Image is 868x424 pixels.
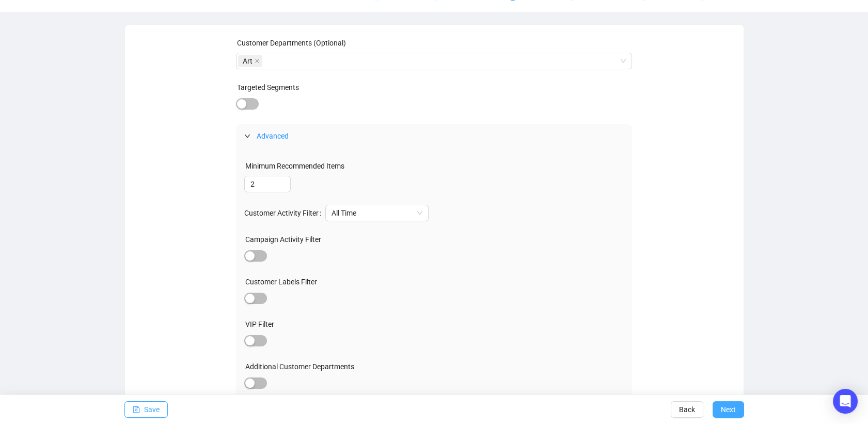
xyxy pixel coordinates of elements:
span: Back [679,395,695,424]
label: Campaign Activity Filter [245,235,321,244]
label: VIP Filter [245,320,274,328]
span: Save [144,395,160,424]
label: Targeted Segments [237,83,299,92]
span: Art [238,55,262,67]
label: Minimum Recommended Items [245,162,344,170]
span: Art [243,55,252,67]
label: Additional Customer Departments [245,362,354,371]
span: All Time [332,205,422,221]
label: Customer Departments (Optional) [237,39,346,47]
div: Advanced [236,124,632,148]
label: Customer Activity Filter [244,205,325,221]
span: save [133,406,140,413]
span: expanded [244,133,250,139]
span: Next [721,395,736,424]
span: close [255,58,260,64]
label: Customer Labels Filter [245,278,317,286]
button: Back [671,401,703,418]
span: Advanced [257,132,289,140]
button: Save [124,401,168,418]
div: Open Intercom Messenger [833,389,858,414]
button: Next [713,401,744,418]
